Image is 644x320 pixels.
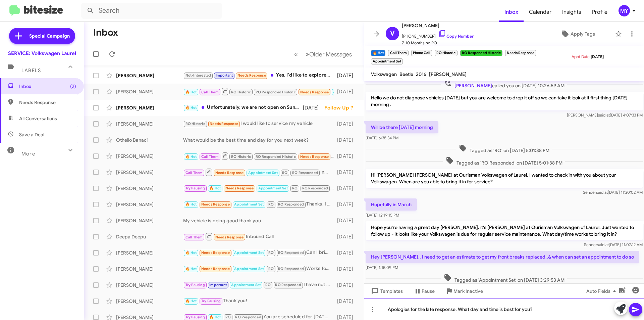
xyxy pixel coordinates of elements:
div: [DATE] [334,88,359,95]
div: Unfortunately, we are not open on Sundays. Is there another day that works better for you? [183,104,303,111]
button: Next [302,47,356,61]
div: Hey [PERSON_NAME].. I need to get an estimate to get my front breaks replaced..& when can set an ... [183,87,334,96]
div: [DATE] [334,185,359,192]
a: Special Campaign [9,28,75,44]
div: Deepa Deepu [116,233,183,240]
span: [PERSON_NAME] [429,71,467,77]
a: Calendar [524,2,557,22]
span: Appointment Set [231,283,261,287]
div: [DATE] [334,282,359,288]
span: 7-10 Months no RO [402,40,474,46]
span: Tagged as 'RO Responded' on [DATE] 5:01:38 PM [443,156,565,166]
span: Special Campaign [29,33,70,39]
span: [PERSON_NAME] [454,83,492,89]
div: [DATE] [334,169,359,176]
span: » [306,50,309,58]
span: 🔥 Hot [185,299,197,303]
div: Yes, I'd like to explore options to get out of the vehicle however can share upside down due high... [183,72,334,79]
div: Works for me! [183,265,334,273]
span: More [21,151,35,157]
p: Will be there [DATE] morning [366,121,438,133]
span: [PERSON_NAME] [DATE] 4:07:33 PM [567,112,643,118]
div: Inbound Call [183,232,334,241]
span: (2) [70,83,76,90]
span: RO Responded Historic [256,90,296,94]
span: said at [596,190,608,195]
span: RO Historic [185,122,205,126]
span: Needs Response [215,235,244,239]
nav: Page navigation example [290,47,356,61]
span: Appointment Set [333,90,363,94]
span: Needs Response [225,186,254,190]
span: Appointment Set [248,171,278,175]
div: [DATE] [334,201,359,208]
span: Try Pausing [201,299,221,303]
div: [PERSON_NAME] [116,104,183,111]
span: Save a Deal [19,131,44,138]
div: [DATE] [334,249,359,256]
span: 🔥 Hot [185,202,197,207]
a: Copy Number [438,34,474,39]
span: Call Them [201,154,219,159]
span: Call Them [201,90,219,94]
span: [DATE] 12:19:15 PM [366,213,399,218]
small: Phone Call [411,50,432,56]
span: Needs Response [201,267,230,271]
div: [DATE] [334,217,359,224]
span: 🔥 Hot [185,250,197,255]
span: Important [216,73,233,78]
div: [PERSON_NAME] [116,298,183,305]
span: All Conversations [19,115,57,122]
div: I have not personally seen that specific coupon but from previous similar coupons it we be used t... [183,281,334,289]
div: [DATE] [334,72,359,79]
span: Needs Response [300,90,329,94]
p: Hopefully in March [366,198,417,211]
div: Follow Up ? [324,104,359,111]
span: Try Pausing [185,186,205,190]
span: 🔥 Hot [209,315,221,319]
span: 🔥 Hot [185,267,197,271]
div: [PERSON_NAME] [116,72,183,79]
span: RO Historic [231,90,251,94]
p: Hope you're having a great day [PERSON_NAME]. it's [PERSON_NAME] at Ourisman Volkswagen of Laurel... [366,221,643,240]
small: RO Historic [435,50,457,56]
div: Othello Banaci [116,137,183,143]
span: Appointment Set [234,267,264,271]
div: [DATE] [303,104,324,111]
span: Beetle [399,71,413,77]
div: MY [619,5,630,16]
small: 🔥 Hot [371,50,385,56]
span: Needs Response [19,99,76,106]
div: [DATE] [334,153,359,159]
span: Inbox [19,83,76,90]
span: RO Responded [235,315,261,319]
span: RO Responded [275,283,301,287]
span: RO [292,186,298,190]
span: Tagged as 'Appointment Set' on [DATE] 3:29:53 AM [441,274,567,283]
span: Templates [370,285,403,297]
div: [PERSON_NAME] [116,153,183,159]
span: said at [597,242,609,247]
button: Auto Fields [581,285,624,297]
span: 2016 [416,71,426,77]
small: Call Them [388,50,408,56]
div: [DATE] [334,121,359,127]
span: Call Them [185,171,203,175]
span: [DATE] 1:15:09 PM [366,265,398,270]
small: RO Responded Historic [460,50,502,56]
span: [DATE] [591,54,604,59]
div: [PERSON_NAME] [116,282,183,288]
span: Inbox [499,2,524,22]
span: Sender [DATE] 11:20:02 AM [583,190,643,195]
span: [PHONE_NUMBER] [402,30,474,40]
span: RO Responded [278,267,304,271]
span: Important [209,283,227,287]
span: Not-Interested [185,73,211,78]
span: RO [268,202,274,207]
div: [PERSON_NAME] [116,121,183,127]
span: 🔥 Hot [185,154,197,159]
button: Mark Inactive [440,285,488,297]
span: Insights [557,2,587,22]
span: [DATE] 6:38:34 PM [366,135,398,140]
span: Volkswagen [371,71,397,77]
